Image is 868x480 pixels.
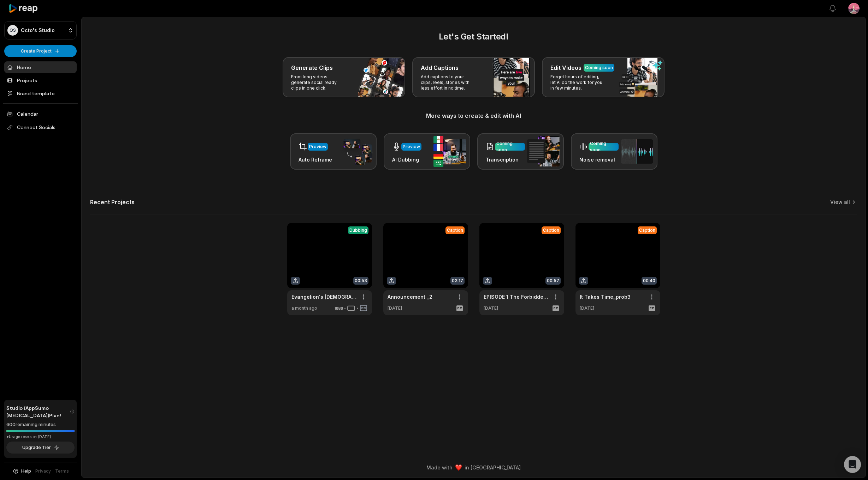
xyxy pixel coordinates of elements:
a: EPISODE 1 The Forbidden Fruit of Immortality [484,293,549,300]
span: Help [21,468,31,474]
a: Home [4,61,77,73]
button: Create Project [4,45,77,57]
div: Open Intercom Messenger [844,456,861,473]
div: Preview [309,144,326,150]
a: Terms [55,468,69,474]
a: Announcement _2 [388,293,432,300]
p: Add captions to your clips, reels, stories with less effort in no time. [421,74,476,91]
div: Coming soon [590,140,617,153]
a: Calendar [4,108,77,120]
h3: Edit Videos [550,63,581,72]
p: Octo's Studio [21,27,55,34]
span: Connect Socials [4,121,77,134]
div: 600 remaining minutes [6,421,75,428]
a: Projects [4,74,77,86]
img: ai_dubbing.png [433,136,466,167]
button: Help [12,468,31,474]
a: Evangelion's [DEMOGRAPHIC_DATA] Flip Will Shock You [291,293,356,300]
p: From long videos generate social ready clips in one click. [291,74,346,91]
a: Brand template [4,87,77,99]
h3: Auto Reframe [299,156,332,163]
div: Preview [403,144,420,150]
h3: Transcription [486,156,525,163]
a: It Takes Time_prob3 [580,293,631,300]
img: transcription.png [527,136,560,166]
h2: Let's Get Started! [90,30,857,43]
p: Forget hours of editing, let AI do the work for you in few minutes. [550,74,605,91]
h3: More ways to create & edit with AI [90,111,857,120]
div: OS [7,25,18,36]
img: auto_reframe.png [340,138,372,165]
img: heart emoji [455,464,462,471]
div: Coming soon [585,65,613,71]
span: Studio (AppSumo [MEDICAL_DATA]) Plan! [6,404,70,419]
a: Privacy [35,468,51,474]
div: *Usage resets on [DATE] [6,434,75,439]
img: noise_removal.png [621,139,653,164]
a: View all [830,199,850,206]
h2: Recent Projects [90,199,135,206]
h3: Add Captions [421,63,459,72]
div: Made with in [GEOGRAPHIC_DATA] [88,464,859,471]
h3: AI Dubbing [392,156,421,163]
h3: Noise removal [579,156,619,163]
button: Upgrade Tier [6,442,75,454]
h3: Generate Clips [291,63,333,72]
div: Coming soon [496,140,524,153]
